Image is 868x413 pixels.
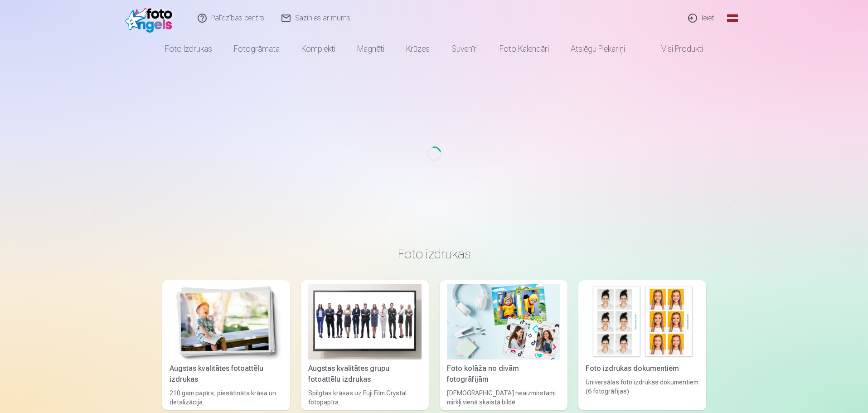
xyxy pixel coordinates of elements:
[305,389,425,407] div: Spilgtas krāsas uz Fuji Film Crystal fotopapīra
[125,4,177,33] img: /fa1
[489,36,560,62] a: Foto kalendāri
[441,36,489,62] a: Suvenīri
[582,378,703,407] div: Universālas foto izdrukas dokumentiem (6 fotogrāfijas)
[346,36,395,62] a: Magnēti
[166,363,286,385] div: Augstas kvalitātes fotoattēlu izdrukas
[170,284,283,360] img: Augstas kvalitātes fotoattēlu izdrukas
[440,280,567,410] a: Foto kolāža no divām fotogrāfijāmFoto kolāža no divām fotogrāfijām[DEMOGRAPHIC_DATA] neaizmirstam...
[582,363,703,374] div: Foto izdrukas dokumentiem
[170,246,699,262] h3: Foto izdrukas
[443,389,564,407] div: [DEMOGRAPHIC_DATA] neaizmirstami mirkļi vienā skaistā bildē
[578,280,706,410] a: Foto izdrukas dokumentiemFoto izdrukas dokumentiemUniversālas foto izdrukas dokumentiem (6 fotogr...
[291,36,346,62] a: Komplekti
[154,36,223,62] a: Foto izdrukas
[560,36,636,62] a: Atslēgu piekariņi
[166,389,286,407] div: 210 gsm papīrs, piesātināta krāsa un detalizācija
[395,36,441,62] a: Krūzes
[447,284,560,360] img: Foto kolāža no divām fotogrāfijām
[301,280,429,410] a: Augstas kvalitātes grupu fotoattēlu izdrukasAugstas kvalitātes grupu fotoattēlu izdrukasSpilgtas ...
[586,284,699,360] img: Foto izdrukas dokumentiem
[305,363,425,385] div: Augstas kvalitātes grupu fotoattēlu izdrukas
[308,284,422,360] img: Augstas kvalitātes grupu fotoattēlu izdrukas
[443,363,564,385] div: Foto kolāža no divām fotogrāfijām
[223,36,291,62] a: Fotogrāmata
[162,280,290,410] a: Augstas kvalitātes fotoattēlu izdrukasAugstas kvalitātes fotoattēlu izdrukas210 gsm papīrs, piesā...
[636,36,714,62] a: Visi produkti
